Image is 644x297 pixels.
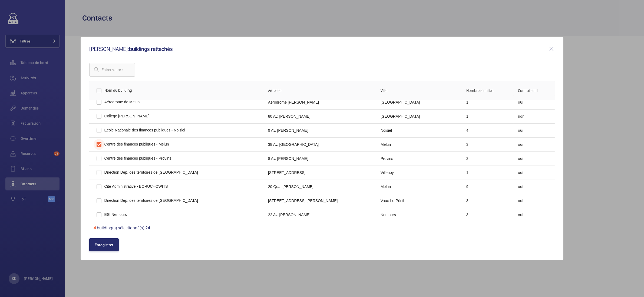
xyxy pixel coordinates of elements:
span: oui [518,184,523,189]
span: Nom du building [104,88,132,93]
span: building(s) sélectionné(s) [97,225,144,230]
td: 3 [462,137,514,151]
td: 9 Av. [PERSON_NAME] [264,123,376,137]
span: non [518,114,524,118]
td: vaux-le-pénil [376,194,462,208]
span: Nombre d'unités [466,88,494,93]
span: oui [518,170,523,175]
td: 4 [462,123,514,137]
input: Entrer votre recherche [89,63,135,77]
span: 24 [145,225,150,230]
td: Centre des finances publiques - Melun [89,137,264,151]
td: noisiel [376,123,462,137]
span: oui [518,156,523,161]
td: [GEOGRAPHIC_DATA] [376,109,462,123]
td: [STREET_ADDRESS] [264,166,376,180]
td: Direction Dep. des territoires de [GEOGRAPHIC_DATA] [89,194,264,208]
td: Ecole Nationale des finances publiques - Noisiel [89,123,264,137]
td: 2 [462,151,514,166]
td: [STREET_ADDRESS] [PERSON_NAME] [264,194,376,208]
td: 8 Av. [PERSON_NAME] [264,151,376,166]
td: 3 [462,194,514,208]
span: oui [518,199,523,203]
td: [GEOGRAPHIC_DATA] [376,95,462,109]
td: Centre des finances publiques - Provins [89,151,264,166]
span: oui [518,213,523,217]
span: oui [518,128,523,133]
td: 1 [462,109,514,123]
td: 9 [462,180,514,194]
td: 1 [462,166,514,180]
span: Ville [381,88,387,93]
td: melun [376,180,462,194]
td: 1 [462,95,514,109]
td: College [PERSON_NAME] [89,109,264,123]
td: villenoy [376,166,462,180]
td: nemours [376,208,462,222]
td: Direction Dep. des territoires de [GEOGRAPHIC_DATA] [89,166,264,180]
span: oui [518,100,523,104]
span: Adresse [268,88,281,93]
td: melun [376,137,462,151]
span: 4 [94,225,96,230]
td: 20 Quai [PERSON_NAME] [264,180,376,194]
td: ESI Nemours [89,208,264,222]
td: 38 Av. [GEOGRAPHIC_DATA] [264,137,376,151]
button: Enregistrer [89,238,119,251]
td: provins [376,151,462,166]
td: Aérodrome de Melun [89,95,264,109]
span: oui [518,142,523,147]
td: 80 Av. [PERSON_NAME] [264,109,376,123]
span: Contrat actif [518,88,538,93]
td: 3 [462,208,514,222]
td: Cite Administrative - BORUCHOWITS [89,180,264,194]
td: 22 Av. [PERSON_NAME] [264,208,376,222]
td: Aerodrome [PERSON_NAME] [264,95,376,109]
p: [PERSON_NAME]: [89,46,549,52]
span: buildings rattachés [129,46,173,52]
